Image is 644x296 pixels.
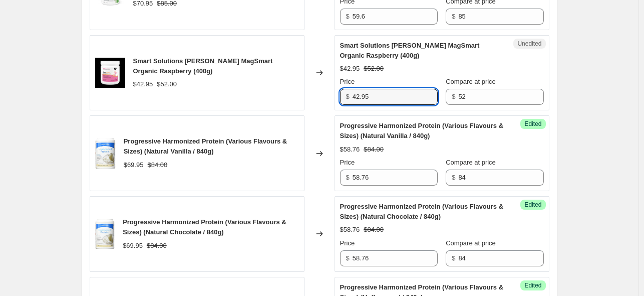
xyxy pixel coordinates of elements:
[446,78,496,85] span: Compare at price
[364,225,384,235] strike: $84.00
[524,201,541,209] span: Edited
[340,64,360,74] div: $42.95
[346,93,350,100] span: $
[157,79,177,89] strike: $52.00
[340,122,504,139] span: Progressive Harmonized Protein (Various Flavours & Sizes) (Natural Vanilla / 840g)
[446,239,496,247] span: Compare at price
[346,254,350,262] span: $
[452,254,455,262] span: $
[346,174,350,181] span: $
[364,144,384,155] strike: $84.00
[123,241,143,251] div: $69.95
[147,160,167,170] strike: $84.00
[340,203,504,220] span: Progressive Harmonized Protein (Various Flavours & Sizes) (Natural Chocolate / 840g)
[95,219,115,249] img: progressive-harmonized-protein-837229001620-41512543846702_80x.jpg
[340,42,480,59] span: Smart Solutions [PERSON_NAME] MagSmart Organic Raspberry (400g)
[364,64,384,74] strike: $52.00
[524,281,541,289] span: Edited
[340,144,360,155] div: $58.76
[124,160,144,170] div: $69.95
[340,78,355,85] span: Price
[133,57,273,75] span: Smart Solutions [PERSON_NAME] MagSmart Organic Raspberry (400g)
[452,174,455,181] span: $
[340,239,355,247] span: Price
[133,79,153,89] div: $42.95
[446,159,496,166] span: Compare at price
[452,13,455,20] span: $
[95,138,116,169] img: progressive-harmonized-protein-837229001620-41512543846702_80x.jpg
[147,241,167,251] strike: $84.00
[124,137,287,155] span: Progressive Harmonized Protein (Various Flavours & Sizes) (Natural Vanilla / 840g)
[524,120,541,128] span: Edited
[517,40,541,48] span: Unedited
[346,13,350,20] span: $
[123,218,286,236] span: Progressive Harmonized Protein (Various Flavours & Sizes) (Natural Chocolate / 840g)
[95,58,125,88] img: smart-solutions-lorna-vanderhaeghe-magsmart-organic-raspberry-871776001955-42686166663470_80x.jpg
[452,93,455,100] span: $
[340,159,355,166] span: Price
[340,225,360,235] div: $58.76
